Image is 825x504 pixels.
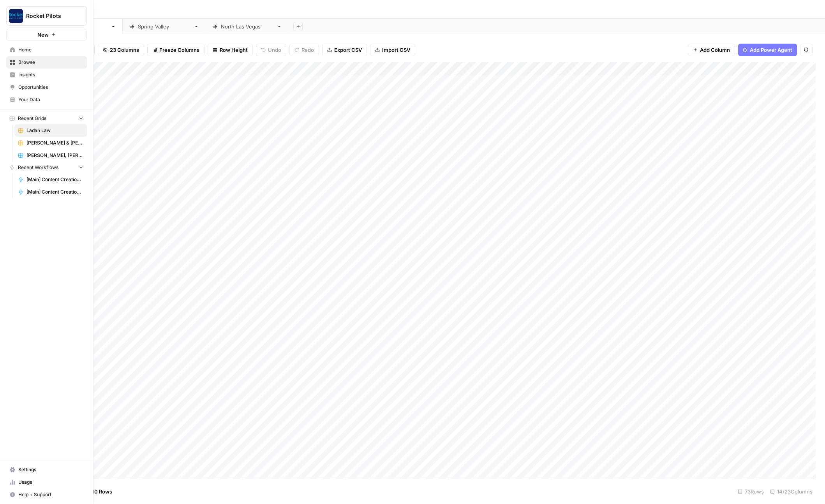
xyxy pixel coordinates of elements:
a: Ladah Law [14,124,87,137]
a: [Main] Content Creation Brief [14,173,87,186]
span: 23 Columns [110,46,139,54]
span: Rocket Pilots [26,12,73,20]
span: Undo [268,46,281,54]
button: Add Power Agent [738,44,797,56]
a: [GEOGRAPHIC_DATA] [206,19,289,34]
div: 14/23 Columns [767,485,816,498]
span: Browse [18,59,83,66]
a: Settings [6,463,87,476]
img: Rocket Pilots Logo [9,9,23,23]
span: Opportunities [18,84,83,91]
span: New [37,31,49,39]
span: Import CSV [382,46,410,54]
span: Redo [301,46,314,54]
a: Home [6,44,87,56]
a: Your Data [6,93,87,106]
span: Home [18,46,83,53]
button: Freeze Columns [147,44,204,56]
button: Export CSV [322,44,367,56]
span: [PERSON_NAME] & [PERSON_NAME] [US_STATE] Car Accident Lawyers [26,139,83,146]
span: Row Height [220,46,248,54]
button: Workspace: Rocket Pilots [6,6,87,26]
a: Usage [6,476,87,488]
span: Recent Grids [18,115,46,122]
button: Help + Support [6,488,87,501]
span: Insights [18,71,83,78]
span: Add Power Agent [750,46,792,54]
span: Help + Support [18,491,83,498]
button: New [6,29,87,41]
button: Recent Workflows [6,162,87,173]
div: [GEOGRAPHIC_DATA] [221,23,273,30]
a: [PERSON_NAME], [PERSON_NAME] & [PERSON_NAME] [14,149,87,162]
span: Export CSV [334,46,362,54]
button: 23 Columns [98,44,144,56]
button: Row Height [208,44,253,56]
span: Freeze Columns [159,46,199,54]
span: Recent Workflows [18,164,58,171]
div: 73 Rows [735,485,767,498]
span: [Main] Content Creation Brief [26,176,83,183]
button: Recent Grids [6,113,87,124]
span: Ladah Law [26,127,83,134]
button: Add Column [688,44,735,56]
a: [Main] Content Creation Article [14,186,87,198]
a: Insights [6,69,87,81]
span: Add Column [700,46,730,54]
button: Undo [256,44,286,56]
span: Your Data [18,96,83,103]
a: [GEOGRAPHIC_DATA] [123,19,206,34]
div: [GEOGRAPHIC_DATA] [138,23,190,30]
button: Redo [289,44,319,56]
a: [PERSON_NAME] & [PERSON_NAME] [US_STATE] Car Accident Lawyers [14,137,87,149]
span: [PERSON_NAME], [PERSON_NAME] & [PERSON_NAME] [26,152,83,159]
span: Add 10 Rows [81,488,112,495]
a: Browse [6,56,87,69]
a: Opportunities [6,81,87,93]
span: Settings [18,466,83,473]
span: [Main] Content Creation Article [26,189,83,196]
button: Import CSV [370,44,415,56]
span: Usage [18,479,83,486]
